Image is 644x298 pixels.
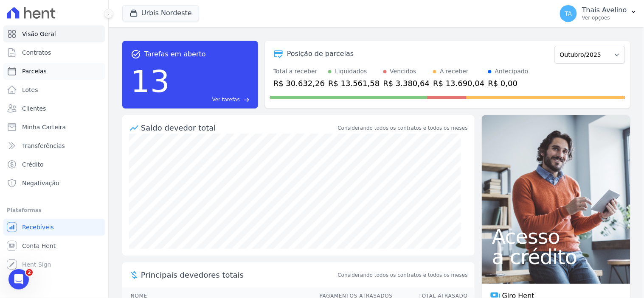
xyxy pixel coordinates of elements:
button: Urbis Nordeste [122,5,199,21]
div: Liquidados [335,67,367,76]
a: Parcelas [3,63,105,80]
div: Total a receber [273,67,325,76]
span: Lotes [22,86,38,94]
a: Minha Carteira [3,119,105,136]
span: Principais devedores totais [141,269,336,281]
a: Transferências [3,137,105,154]
span: Transferências [22,142,65,150]
span: task_alt [131,49,141,59]
span: Recebíveis [22,223,54,231]
div: 13 [131,59,170,103]
a: Crédito [3,156,105,173]
a: Conta Hent [3,237,105,254]
span: Parcelas [22,67,47,75]
span: Conta Hent [22,242,56,250]
span: Tarefas em aberto [144,49,206,59]
span: Negativação [22,179,59,187]
span: Visão Geral [22,30,56,38]
a: Negativação [3,175,105,192]
span: east [243,97,250,103]
span: Minha Carteira [22,123,66,131]
span: 2 [26,269,33,276]
span: Ver tarefas [212,96,240,103]
div: Saldo devedor total [141,122,336,134]
a: Visão Geral [3,25,105,42]
div: R$ 13.690,04 [433,78,484,89]
div: R$ 0,00 [488,78,529,89]
a: Lotes [3,81,105,98]
div: R$ 13.561,58 [328,78,380,89]
span: Contratos [22,48,51,57]
p: Thais Avelino [582,6,627,14]
div: Plataformas [7,205,101,215]
div: Posição de parcelas [287,49,354,59]
div: Antecipado [495,67,529,76]
span: TA [565,11,572,17]
div: A receber [440,67,469,76]
a: Recebíveis [3,219,105,236]
a: Ver tarefas east [173,96,250,103]
a: Contratos [3,44,105,61]
div: R$ 3.380,64 [383,78,430,89]
span: Crédito [22,160,44,169]
p: Ver opções [582,14,627,21]
span: Clientes [22,104,46,113]
span: Acesso [492,226,620,247]
span: a crédito [492,247,620,267]
a: Clientes [3,100,105,117]
div: Considerando todos os contratos e todos os meses [338,124,468,132]
button: TA Thais Avelino Ver opções [553,2,644,25]
div: R$ 30.632,26 [273,78,325,89]
span: Considerando todos os contratos e todos os meses [338,271,468,279]
div: Vencidos [390,67,416,76]
iframe: Intercom live chat [8,269,29,290]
